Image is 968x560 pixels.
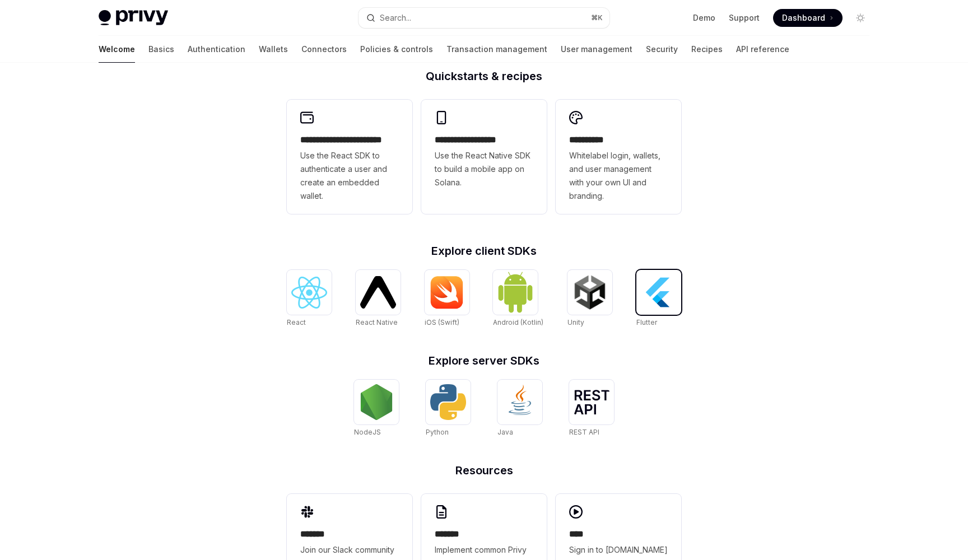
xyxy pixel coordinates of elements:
div: Search... [380,11,411,25]
a: Support [729,12,760,24]
a: Demo [693,12,715,24]
a: **** *****Whitelabel login, wallets, and user management with your own UI and branding. [556,100,681,214]
a: Authentication [188,36,245,63]
h2: Resources [287,465,681,476]
button: Search...⌘K [359,8,609,28]
a: PythonPython [426,380,471,438]
a: Dashboard [773,9,843,27]
span: ⌘ K [591,13,603,22]
img: Android (Kotlin) [497,271,533,313]
a: Policies & controls [360,36,433,63]
span: Whitelabel login, wallets, and user management with your own UI and branding. [569,149,668,203]
h2: Explore client SDKs [287,245,681,256]
a: Recipes [691,36,723,63]
img: Unity [572,274,608,310]
a: React NativeReact Native [356,270,401,328]
a: API reference [736,36,789,63]
h2: Quickstarts & recipes [287,71,681,82]
span: Unity [567,318,584,326]
img: Java [502,384,538,420]
a: ReactReact [287,270,332,328]
a: iOS (Swift)iOS (Swift) [425,270,469,328]
a: UnityUnity [567,270,612,328]
a: Wallets [259,36,288,63]
a: Transaction management [446,36,547,63]
button: Toggle dark mode [851,9,869,27]
a: Welcome [99,36,135,63]
span: iOS (Swift) [425,318,459,326]
span: React [287,318,306,326]
a: JavaJava [497,380,542,438]
span: Android (Kotlin) [493,318,543,326]
img: React [291,277,327,309]
span: Java [497,428,513,436]
span: React Native [356,318,398,326]
img: REST API [574,390,609,414]
span: REST API [569,428,599,436]
span: Python [426,428,449,436]
span: Use the React SDK to authenticate a user and create an embedded wallet. [300,149,399,203]
a: User management [561,36,632,63]
img: iOS (Swift) [429,276,465,309]
h2: Explore server SDKs [287,355,681,366]
a: **** **** **** ***Use the React Native SDK to build a mobile app on Solana. [421,100,547,214]
img: Flutter [641,274,677,310]
a: Basics [148,36,174,63]
a: REST APIREST API [569,380,614,438]
span: NodeJS [354,428,381,436]
span: Dashboard [782,12,825,24]
a: Security [646,36,678,63]
a: Android (Kotlin)Android (Kotlin) [493,270,543,328]
img: Python [430,384,466,420]
span: Flutter [636,318,657,326]
img: React Native [360,276,396,308]
img: light logo [99,10,168,26]
a: Connectors [301,36,347,63]
span: Use the React Native SDK to build a mobile app on Solana. [435,149,533,189]
a: NodeJSNodeJS [354,380,399,438]
a: FlutterFlutter [636,270,681,328]
img: NodeJS [359,384,394,420]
